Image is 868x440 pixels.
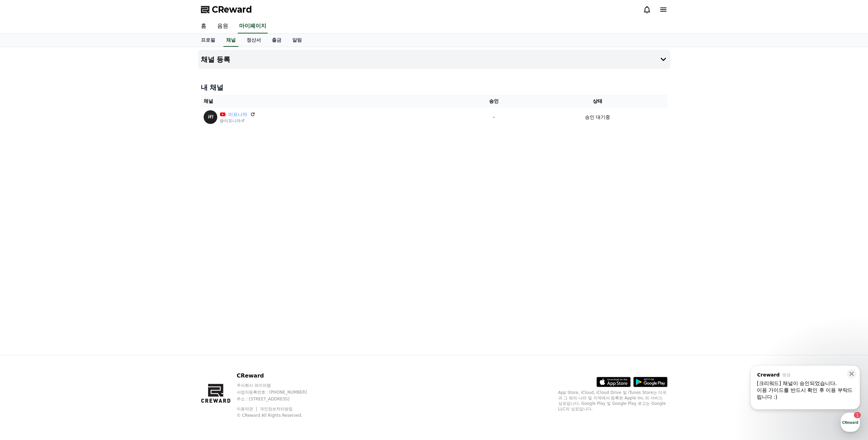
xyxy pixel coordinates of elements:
[460,95,528,108] th: 승인
[558,390,667,412] p: App Store, iCloud, iCloud Drive 및 iTunes Store는 미국과 그 밖의 나라 및 지역에서 등록된 Apple Inc.의 서비스 상표입니다. Goo...
[212,19,234,33] a: 음원
[201,95,460,108] th: 채널
[238,19,268,33] a: 마이페이지
[237,413,320,418] p: © CReward All Rights Reserved.
[462,114,525,121] p: -
[223,34,238,47] a: 채널
[62,227,71,232] span: 대화
[21,227,26,232] span: 홈
[241,34,266,47] a: 정산서
[260,407,293,411] a: 개인정보처리방침
[228,111,247,118] a: 이프니까
[105,227,114,232] span: 설정
[195,19,212,33] a: 홈
[220,118,255,124] p: @이프니까-if
[201,83,667,92] h4: 내 채널
[237,389,320,395] p: 사업자등록번호 : [PHONE_NUMBER]
[195,34,221,47] a: 프로필
[45,216,88,233] a: 1대화
[237,407,258,411] a: 이용약관
[201,56,231,63] h4: 채널 등록
[585,114,610,121] p: 승인 대기중
[212,4,252,15] span: CReward
[237,383,320,388] p: 주식회사 와이피랩
[201,4,252,15] a: CReward
[198,50,670,69] button: 채널 등록
[287,34,307,47] a: 알림
[69,216,72,222] span: 1
[237,372,320,380] p: CReward
[266,34,287,47] a: 출금
[2,216,45,233] a: 홈
[237,396,320,402] p: 주소 : [STREET_ADDRESS]
[204,110,217,124] img: 이프니까
[528,95,667,108] th: 상태
[88,216,131,233] a: 설정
